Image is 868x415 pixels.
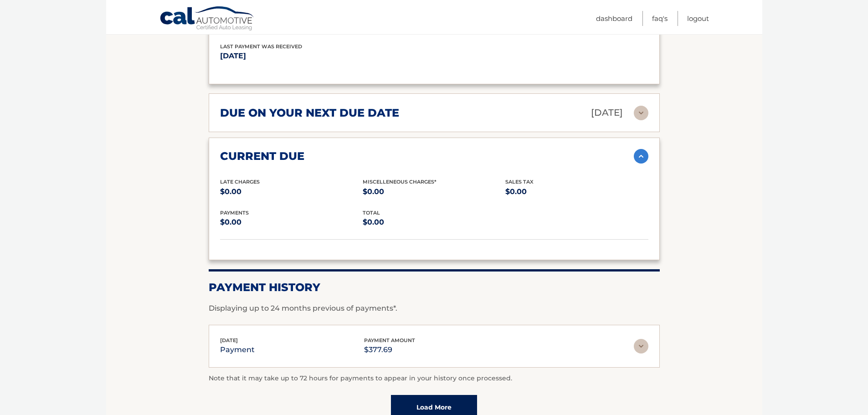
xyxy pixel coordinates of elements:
p: $0.00 [220,216,363,229]
p: $0.00 [220,185,363,198]
p: Displaying up to 24 months previous of payments*. [209,303,660,314]
a: Logout [687,11,709,26]
p: $0.00 [363,216,505,229]
h2: Payment History [209,281,660,294]
span: Miscelleneous Charges* [363,179,437,185]
p: payment [220,343,255,356]
img: accordion-rest.svg [634,339,648,354]
span: payment amount [364,337,415,343]
a: FAQ's [652,11,668,26]
span: total [363,210,380,216]
h2: current due [220,149,304,163]
span: Late Charges [220,179,260,185]
p: $0.00 [363,185,505,198]
span: payments [220,210,249,216]
span: Last Payment was received [220,43,302,50]
p: $0.00 [505,185,648,198]
a: Dashboard [596,11,632,26]
p: [DATE] [591,105,623,121]
span: [DATE] [220,337,238,343]
span: Sales Tax [505,179,534,185]
img: accordion-active.svg [634,149,648,164]
p: $377.69 [364,343,415,356]
img: accordion-rest.svg [634,106,648,120]
a: Cal Automotive [159,6,255,32]
p: Note that it may take up to 72 hours for payments to appear in your history once processed. [209,373,660,384]
h2: due on your next due date [220,106,399,120]
p: [DATE] [220,50,434,62]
